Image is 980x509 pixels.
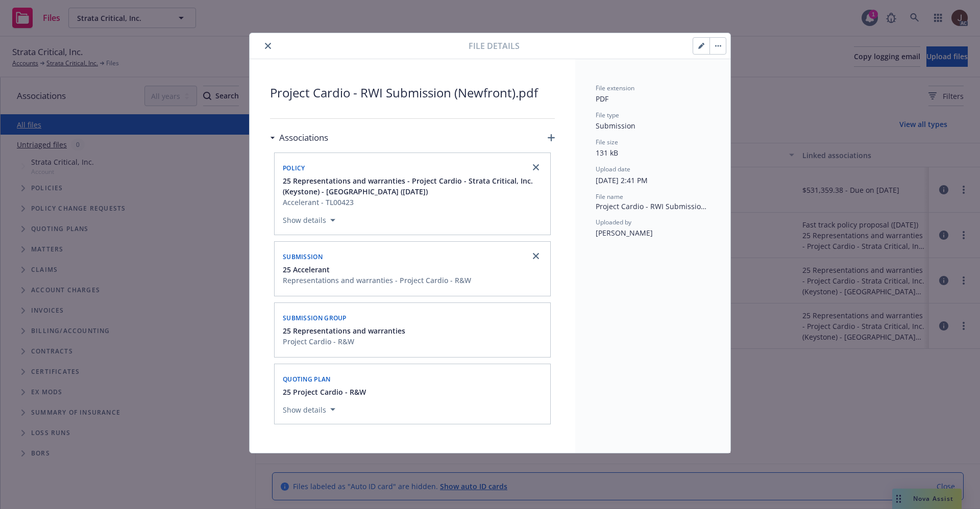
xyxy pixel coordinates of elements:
span: 131 kB [596,148,618,158]
span: Submission [596,121,635,131]
span: File details [469,40,520,52]
span: Project Cardio - RWI Submission (Newfront).pdf [270,84,555,102]
span: PDF [596,94,608,104]
span: 25 Accelerant [283,264,330,275]
button: 25 Accelerant [283,264,471,275]
span: Quoting plan [283,375,331,384]
span: Uploaded by [596,218,631,226]
h3: Associations [279,131,328,144]
button: 25 Representations and warranties [283,325,405,336]
span: Project Cardio - RWI Submission (Newfront).pdf [596,201,710,212]
span: File type [596,111,619,119]
span: [DATE] 2:41 PM [596,175,648,185]
button: 25 Representations and warranties - Project Cardio - Strata Critical, Inc. (Keystone) - [GEOGRAPH... [283,175,544,197]
div: Accelerant - TL00423 [283,197,544,208]
button: Show details [279,214,339,226]
a: close [530,250,542,262]
a: close [530,161,542,173]
div: Project Cardio - R&W [283,336,405,347]
span: File extension [596,84,634,92]
span: Submission [283,252,323,261]
div: Representations and warranties - Project Cardio - R&W [283,275,471,286]
button: Show details [279,403,339,416]
button: close [262,40,274,52]
span: [PERSON_NAME] [596,228,653,238]
span: File name [596,192,623,201]
span: File size [596,138,618,146]
button: 25 Project Cardio - R&W [283,387,366,397]
span: Upload date [596,165,630,173]
div: Associations [270,131,328,144]
span: Submission group [283,314,347,322]
span: Policy [283,164,305,172]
